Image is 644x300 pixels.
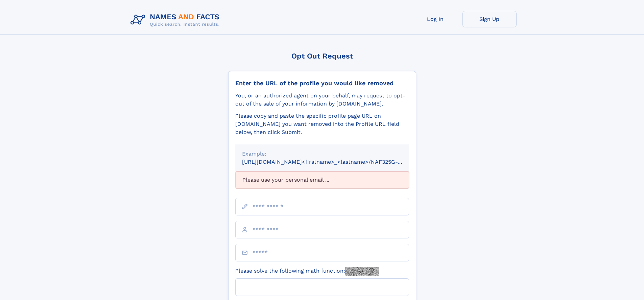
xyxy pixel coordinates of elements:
small: [URL][DOMAIN_NAME]<firstname>_<lastname>/NAF325G-xxxxxxxx [242,159,422,165]
div: Example: [242,150,402,158]
div: You, or an authorized agent on your behalf, may request to opt-out of the sale of your informatio... [235,92,409,108]
div: Enter the URL of the profile you would like removed [235,79,409,87]
img: Logo Names and Facts [128,11,225,29]
a: Log In [408,11,462,27]
label: Please solve the following math function: [235,267,379,276]
a: Sign Up [462,11,517,27]
div: Please copy and paste the specific profile page URL on [DOMAIN_NAME] you want removed into the Pr... [235,112,409,136]
div: Please use your personal email ... [235,171,409,188]
div: Opt Out Request [228,52,416,60]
